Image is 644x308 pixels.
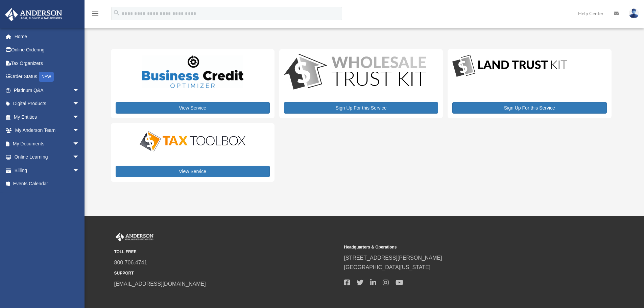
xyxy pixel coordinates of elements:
small: Headquarters & Operations [344,244,569,251]
div: NEW [39,72,54,82]
a: menu [91,12,99,18]
a: Online Learningarrow_drop_down [5,150,90,164]
a: Events Calendar [5,177,90,191]
a: Tax Organizers [5,56,90,70]
a: [STREET_ADDRESS][PERSON_NAME] [344,255,442,261]
img: Anderson Advisors Platinum Portal [3,8,64,21]
a: My Documentsarrow_drop_down [5,137,90,150]
a: Platinum Q&Aarrow_drop_down [5,84,90,97]
a: Online Ordering [5,43,90,57]
a: View Service [116,102,270,114]
span: arrow_drop_down [73,164,86,177]
span: arrow_drop_down [73,137,86,151]
a: Sign Up For this Service [452,102,606,114]
a: Billingarrow_drop_down [5,164,90,177]
a: View Service [116,166,270,177]
span: arrow_drop_down [73,150,86,164]
span: arrow_drop_down [73,124,86,138]
a: My Anderson Teamarrow_drop_down [5,124,90,137]
a: My Entitiesarrow_drop_down [5,110,90,124]
a: Order StatusNEW [5,70,90,84]
span: arrow_drop_down [73,110,86,124]
a: Sign Up For this Service [284,102,438,114]
a: 800.706.4741 [114,260,147,265]
img: User Pic [629,8,639,18]
img: Anderson Advisors Platinum Portal [114,233,155,241]
img: LandTrust_lgo-1.jpg [452,54,567,78]
small: TOLL FREE [114,248,339,256]
span: arrow_drop_down [73,84,86,97]
a: Digital Productsarrow_drop_down [5,97,86,111]
img: WS-Trust-Kit-lgo-1.jpg [284,54,426,91]
span: arrow_drop_down [73,97,86,111]
i: search [113,9,120,17]
a: [EMAIL_ADDRESS][DOMAIN_NAME] [114,281,206,287]
small: SUPPORT [114,270,339,277]
a: Home [5,30,90,43]
a: [GEOGRAPHIC_DATA][US_STATE] [344,264,431,270]
i: menu [91,9,99,18]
